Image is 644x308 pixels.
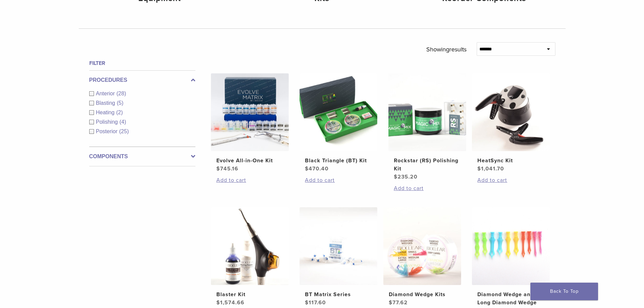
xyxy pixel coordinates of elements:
[426,42,467,56] p: Showing results
[388,73,466,151] img: Rockstar (RS) Polishing Kit
[305,299,326,306] bdi: 117.60
[389,299,408,306] bdi: 77.62
[477,165,481,172] span: $
[211,73,289,173] a: Evolve All-in-One KitEvolve All-in-One Kit $745.16
[96,110,116,115] span: Heating
[299,207,378,307] a: BT Matrix SeriesBT Matrix Series $117.60
[211,207,289,307] a: Blaster KitBlaster Kit $1,574.66
[305,165,309,172] span: $
[96,91,117,96] span: Anterior
[216,290,283,299] h2: Blaster Kit
[477,165,504,172] bdi: 1,041.70
[116,110,123,115] span: (2)
[96,100,117,106] span: Blasting
[389,290,456,299] h2: Diamond Wedge Kits
[300,207,377,285] img: BT Matrix Series
[477,176,544,184] a: Add to cart: “HeatSync Kit”
[394,157,461,173] h2: Rockstar (RS) Polishing Kit
[383,207,461,285] img: Diamond Wedge Kits
[477,290,544,307] h2: Diamond Wedge and Long Diamond Wedge
[305,157,372,165] h2: Black Triangle (BT) Kit
[394,184,461,192] a: Add to cart: “Rockstar (RS) Polishing Kit”
[119,119,126,125] span: (4)
[119,128,129,134] span: (25)
[216,299,220,306] span: $
[388,73,467,181] a: Rockstar (RS) Polishing KitRockstar (RS) Polishing Kit $235.20
[305,290,372,299] h2: BT Matrix Series
[216,165,220,172] span: $
[389,299,392,306] span: $
[299,73,378,173] a: Black Triangle (BT) KitBlack Triangle (BT) Kit $470.40
[383,207,462,307] a: Diamond Wedge KitsDiamond Wedge Kits $77.62
[530,283,598,300] a: Back To Top
[216,176,283,184] a: Add to cart: “Evolve All-in-One Kit”
[472,207,550,285] img: Diamond Wedge and Long Diamond Wedge
[211,73,289,151] img: Evolve All-in-One Kit
[216,299,244,306] bdi: 1,574.66
[472,73,550,151] img: HeatSync Kit
[305,176,372,184] a: Add to cart: “Black Triangle (BT) Kit”
[96,128,119,134] span: Posterior
[394,173,418,180] bdi: 235.20
[216,157,283,165] h2: Evolve All-in-One Kit
[96,119,120,125] span: Polishing
[472,73,550,173] a: HeatSync KitHeatSync Kit $1,041.70
[117,100,123,106] span: (5)
[477,157,544,165] h2: HeatSync Kit
[89,59,195,67] h4: Filter
[300,73,377,151] img: Black Triangle (BT) Kit
[89,152,195,161] label: Components
[216,165,238,172] bdi: 745.16
[305,299,309,306] span: $
[211,207,289,285] img: Blaster Kit
[89,76,195,84] label: Procedures
[117,91,126,96] span: (28)
[305,165,329,172] bdi: 470.40
[394,173,398,180] span: $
